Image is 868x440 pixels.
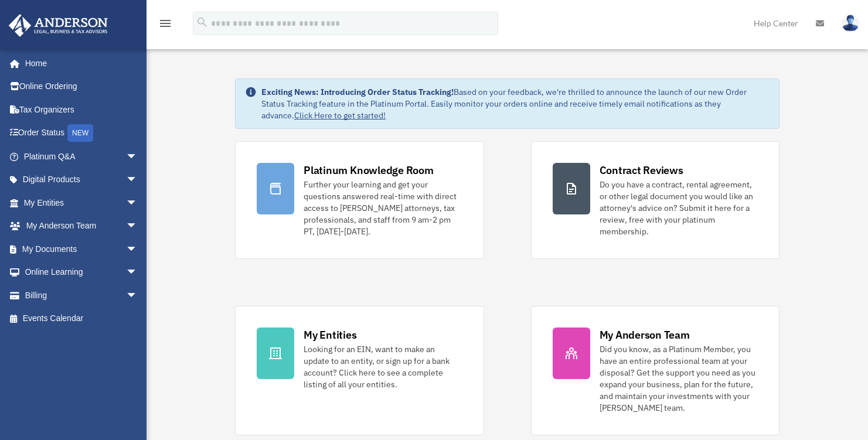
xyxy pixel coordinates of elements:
div: My Anderson Team [600,328,690,342]
span: arrow_drop_down [126,191,149,215]
div: Contract Reviews [600,163,683,178]
span: arrow_drop_down [126,261,149,285]
span: arrow_drop_down [126,237,149,261]
div: Do you have a contract, rental agreement, or other legal document you would like an attorney's ad... [600,179,758,237]
a: Events Calendar [8,307,155,330]
div: Looking for an EIN, want to make an update to an entity, or sign up for a bank account? Click her... [304,343,462,390]
i: menu [158,16,172,30]
a: My Documentsarrow_drop_down [8,237,155,261]
div: NEW [67,124,93,142]
a: Platinum Q&Aarrow_drop_down [8,145,155,168]
span: arrow_drop_down [126,284,149,308]
div: Platinum Knowledge Room [304,163,434,178]
div: Based on your feedback, we're thrilled to announce the launch of our new Order Status Tracking fe... [261,86,770,121]
a: Online Ordering [8,75,155,98]
span: arrow_drop_down [126,168,149,192]
span: arrow_drop_down [126,214,149,238]
a: Contract Reviews Do you have a contract, rental agreement, or other legal document you would like... [531,141,780,259]
i: search [196,16,209,29]
img: User Pic [842,15,859,32]
div: Did you know, as a Platinum Member, you have an entire professional team at your disposal? Get th... [600,343,758,414]
a: My Entitiesarrow_drop_down [8,191,155,214]
div: Further your learning and get your questions answered real-time with direct access to [PERSON_NAM... [304,179,462,237]
div: My Entities [304,328,356,342]
a: Platinum Knowledge Room Further your learning and get your questions answered real-time with dire... [235,141,484,259]
a: My Anderson Team Did you know, as a Platinum Member, you have an entire professional team at your... [531,306,780,435]
a: Click Here to get started! [294,110,386,121]
a: My Entities Looking for an EIN, want to make an update to an entity, or sign up for a bank accoun... [235,306,484,435]
a: Billingarrow_drop_down [8,284,155,307]
a: Home [8,52,149,75]
a: My Anderson Teamarrow_drop_down [8,214,155,238]
a: menu [158,21,172,30]
img: Anderson Advisors Platinum Portal [5,14,111,37]
a: Tax Organizers [8,98,155,121]
strong: Exciting News: Introducing Order Status Tracking! [261,87,454,97]
a: Digital Productsarrow_drop_down [8,168,155,192]
span: arrow_drop_down [126,145,149,169]
a: Order StatusNEW [8,121,155,145]
a: Online Learningarrow_drop_down [8,261,155,284]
